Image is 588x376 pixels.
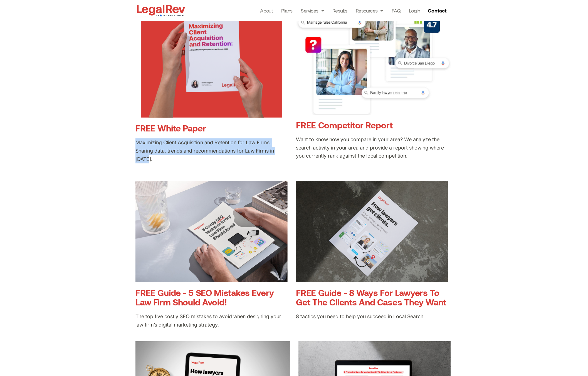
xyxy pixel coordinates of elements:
[135,140,274,162] span: Maximizing Client Acquisition and Retention for Law Firms. Sharing data, trends and recommendatio...
[135,312,288,329] p: The top five costly SEO mistakes to avoid when designing your law firm’s digital marketing strategy.
[135,287,274,307] a: FREE Guide - 5 SEO Mistakes Every Law Firm Should Avoid!
[296,120,393,130] a: FREE Competitor Report
[296,312,448,321] p: 8 tactics you need to help you succeed in Local Search.
[296,288,448,307] a: FREE Guide - 8 Ways For Lawyers To Get The Clients And Cases They Want
[135,123,206,133] a: FREE White Paper
[296,135,451,160] p: Want to know how you compare in your area? We analyze the search activity in your area and provid...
